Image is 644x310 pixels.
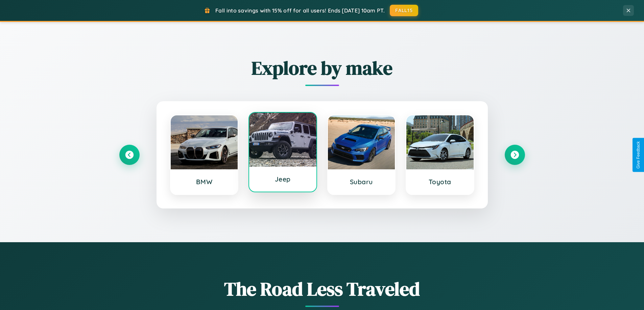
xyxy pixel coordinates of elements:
h3: BMW [177,178,231,186]
h3: Subaru [335,178,388,186]
div: Give Feedback [636,141,641,169]
h1: The Road Less Traveled [119,276,525,302]
span: Fall into savings with 15% off for all users! Ends [DATE] 10am PT. [215,7,385,14]
h2: Explore by make [119,55,525,81]
h3: Jeep [256,175,310,183]
h3: Toyota [413,178,467,186]
button: FALL15 [390,5,418,16]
